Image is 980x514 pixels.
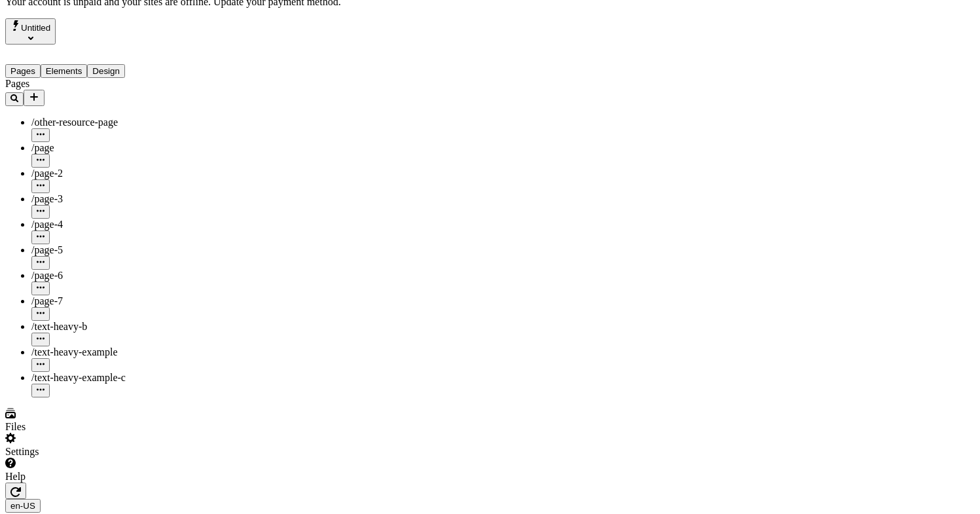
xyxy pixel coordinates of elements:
div: Settings [5,446,162,458]
div: Files [5,421,162,433]
button: Open locale picker [5,499,41,513]
span: /page-5 [31,244,63,255]
span: /text-heavy-example [31,346,118,358]
span: /other-resource-page [31,117,118,128]
span: /page-7 [31,295,63,306]
p: Cookie Test Route [5,10,191,22]
button: Select site [5,18,56,45]
button: Elements [41,64,88,78]
button: Pages [5,64,41,78]
span: /page-6 [31,270,63,281]
span: /page [31,142,54,153]
span: /text-heavy-b [31,321,87,332]
span: /page-4 [31,219,63,230]
div: Pages [5,78,162,90]
div: Help [5,471,162,483]
button: Add new [24,90,45,106]
span: /text-heavy-example-c [31,372,126,383]
span: /page-2 [31,168,63,179]
span: /page-3 [31,193,63,204]
span: Untitled [21,23,50,33]
button: Design [87,64,125,78]
span: en-US [10,501,35,511]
